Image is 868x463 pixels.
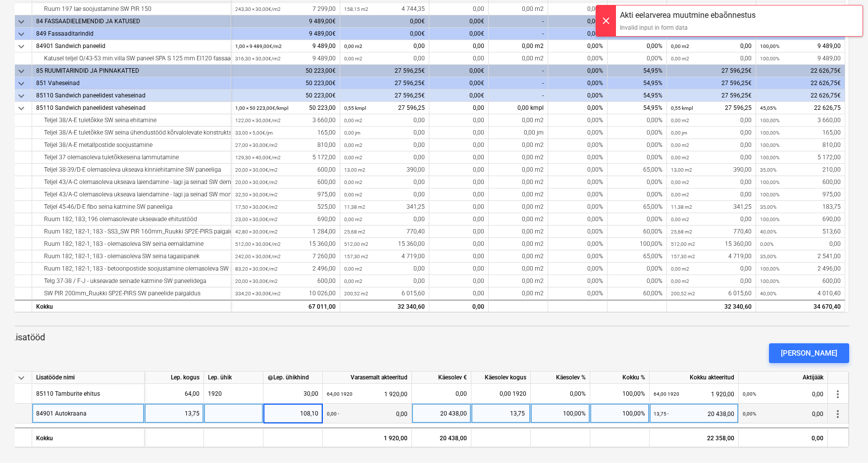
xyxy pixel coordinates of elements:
[489,3,548,15] div: 0,00 m2
[36,238,227,250] div: Ruum 182; 182-1; 183 - olemasoleva SW seina eemaldamine
[608,238,667,250] div: 100,00%
[231,65,340,77] div: 50 223,00€
[671,213,752,226] div: 0,00
[671,44,689,49] small: 0,00 m2
[671,139,752,151] div: 0,00
[489,201,548,213] div: 0,00 m2
[36,77,227,90] div: 851 Vaheseinad
[344,192,362,197] small: 0,00 m2
[344,241,368,247] small: 512,00 m2
[531,384,590,404] div: 0,00%
[489,287,548,300] div: 0,00 m2
[548,250,608,263] div: 0,00%
[429,90,489,102] div: 0,00€
[548,90,608,102] div: 0,00%
[235,266,278,272] small: 83,20 × 30,00€ / m2
[671,127,752,139] div: 0,00
[671,102,752,114] div: 27 596,25
[344,180,362,185] small: 0,00 m2
[344,105,366,111] small: 0,55 kmpl
[489,114,548,127] div: 0,00 m2
[760,254,776,259] small: 35,00%
[429,151,489,164] div: 0,00
[760,167,776,173] small: 35,00%
[429,127,489,139] div: 0,00
[145,371,204,384] div: Lep. kogus
[489,263,548,275] div: 0,00 m2
[235,263,336,275] div: 2 496,00
[671,192,689,197] small: 0,00 m2
[36,114,227,127] div: Teljel 38/A-E tuletõkke SW seina ehitamine
[671,118,689,123] small: 0,00 m2
[429,15,489,28] div: 0,00€
[429,164,489,176] div: 0,00
[667,300,756,312] div: 32 340,60
[235,176,336,188] div: 600,00
[344,167,365,173] small: 13,00 m2
[36,3,227,15] div: Ruum 197 lae soojustamine SW PIR 150
[760,44,779,49] small: 100,00%
[832,408,844,420] span: more_vert
[344,40,425,52] div: 0,00
[429,238,489,250] div: 0,00
[760,102,841,114] div: 22 626,75
[489,102,548,114] div: 0,00 kmpl
[36,40,227,52] div: 84901 Sandwich paneelid
[608,188,667,201] div: 0,00%
[489,15,548,28] div: -
[671,226,752,238] div: 770,40
[15,372,27,384] span: keyboard_arrow_down
[671,164,752,176] div: 390,00
[671,188,752,201] div: 0,00
[235,56,281,61] small: 316,30 × 30,00€ / m2
[36,226,227,238] div: Ruum 182; 182-1; 183 - SS3_SW PIR 160mm_Ruukki SP2E-PIRS paigaldustööd
[756,65,845,77] div: 22 626,75€
[32,300,231,312] div: Kokku
[667,77,756,90] div: 27 596,25€
[548,28,608,40] div: 0,00%
[489,226,548,238] div: 0,00 m2
[15,28,27,40] span: keyboard_arrow_down
[323,371,412,384] div: Varasemalt akteeritud
[548,263,608,275] div: 0,00%
[344,229,365,234] small: 25,68 m2
[548,102,608,114] div: 0,00%
[671,151,752,164] div: 0,00
[781,347,837,360] div: [PERSON_NAME]
[671,130,687,136] small: 0,00 jm
[344,188,425,201] div: 0,00
[235,204,278,210] small: 17,50 × 30,00€ / m2
[36,201,227,213] div: Teljel 45-46/D-E fibo seina katmine SW paneeliga
[608,250,667,263] div: 65,00%
[671,263,752,275] div: 0,00
[429,77,489,90] div: 0,00€
[344,204,365,210] small: 11,38 m2
[344,139,425,151] div: 0,00
[548,287,608,300] div: 0,00%
[548,114,608,127] div: 0,00%
[235,3,336,15] div: 7 299,00
[235,188,336,201] div: 975,00
[15,102,27,114] span: keyboard_arrow_down
[15,16,27,28] span: keyboard_arrow_down
[650,427,739,447] div: 22 358,00
[671,142,689,148] small: 0,00 m2
[340,90,429,102] div: 27 596,25€
[36,176,227,188] div: Teljel 43/A-C olemasoleva ukseava laiendamine - lagi ja seinad SW demontaaž
[344,176,425,188] div: 0,00
[344,213,425,226] div: 0,00
[531,371,590,384] div: Käesolev %
[489,188,548,201] div: 0,00 m2
[235,151,336,164] div: 5 172,00
[608,127,667,139] div: 0,00%
[760,213,841,226] div: 690,00
[760,114,841,127] div: 3 660,00
[323,427,412,447] div: 1 920,00
[235,238,336,250] div: 15 360,00
[667,65,756,77] div: 27 596,25€
[235,127,336,139] div: 165,00
[760,151,841,164] div: 5 172,00
[36,139,227,151] div: Teljel 38/A-E metallpostide soojustamine
[671,40,752,52] div: 0,00
[760,139,841,151] div: 810,00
